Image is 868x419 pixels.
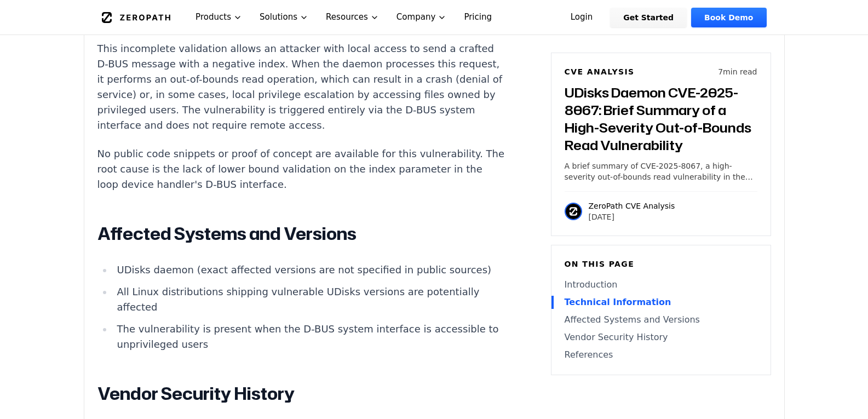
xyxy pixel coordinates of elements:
h2: Vendor Security History [97,383,505,405]
a: References [565,348,757,361]
p: 7 min read [718,66,757,77]
a: Affected Systems and Versions [565,313,757,326]
h2: Affected Systems and Versions [97,223,505,245]
p: This incomplete validation allows an attacker with local access to send a crafted D-BUS message w... [97,41,505,133]
a: Login [557,8,606,27]
li: The vulnerability is present when the D-BUS system interface is accessible to unprivileged users [113,322,505,352]
p: No public code snippets or proof of concept are available for this vulnerability. The root cause ... [97,146,505,192]
a: Technical Information [565,296,757,309]
img: ZeroPath CVE Analysis [565,203,582,220]
li: UDisks daemon (exact affected versions are not specified in public sources) [113,262,505,278]
h6: On this page [565,259,757,269]
a: Get Started [610,8,687,27]
p: A brief summary of CVE-2025-8067, a high-severity out-of-bounds read vulnerability in the UDisks ... [565,160,757,182]
p: [DATE] [589,211,675,222]
li: All Linux distributions shipping vulnerable UDisks versions are potentially affected [113,284,505,315]
a: Book Demo [691,8,766,27]
a: Vendor Security History [565,331,757,344]
a: Introduction [565,278,757,291]
h3: UDisks Daemon CVE-2025-8067: Brief Summary of a High-Severity Out-of-Bounds Read Vulnerability [565,84,757,154]
p: ZeroPath CVE Analysis [589,200,675,211]
h6: CVE Analysis [565,66,635,77]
